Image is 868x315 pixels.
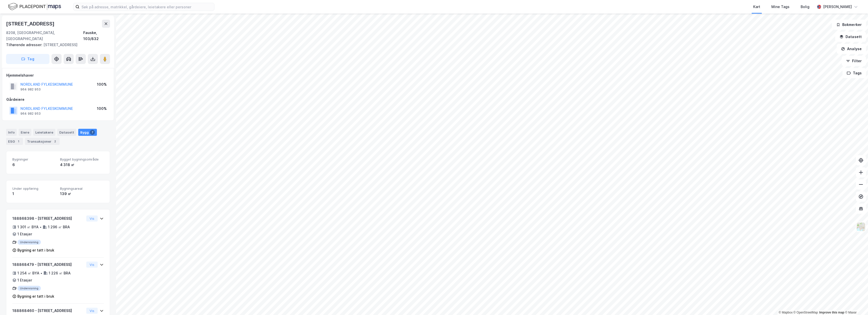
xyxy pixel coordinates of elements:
div: Gårdeiere [6,97,110,103]
a: Mapbox [779,311,793,314]
button: Filter [842,56,866,66]
button: Tag [6,54,49,64]
div: 1 254 ㎡ BYA [17,270,39,276]
div: 2 [52,139,58,144]
div: 1 296 ㎡ BRA [48,224,70,230]
div: 1 301 ㎡ BYA [17,224,39,230]
span: Bygningsareal [60,186,104,191]
div: Leietakere [33,129,55,136]
div: • [40,271,42,275]
div: 1 [12,191,56,197]
div: Bygg [78,129,97,136]
div: 100% [97,106,107,112]
div: Transaksjoner [25,138,60,145]
div: 188868479 - [STREET_ADDRESS] [12,262,84,268]
div: 964 982 953 [20,112,41,116]
div: Fauske, 103/832 [83,30,110,42]
div: Eiere [19,129,31,136]
div: Bygning er tatt i bruk [17,247,54,253]
div: 1 Etasjer [17,277,32,283]
div: [PERSON_NAME] [823,4,852,10]
div: Kart [753,4,760,10]
div: 1 226 ㎡ BRA [49,270,71,276]
div: 7 [90,130,95,135]
div: ESG [6,138,23,145]
div: Mine Tags [771,4,790,10]
div: 4 318 ㎡ [60,162,104,168]
button: Datasett [835,32,866,42]
div: 188868460 - [STREET_ADDRESS] [12,308,84,314]
div: 8208, [GEOGRAPHIC_DATA], [GEOGRAPHIC_DATA] [6,30,83,42]
div: 6 [12,162,56,168]
div: [STREET_ADDRESS] [6,42,106,48]
iframe: Chat Widget [843,291,868,315]
div: 100% [97,81,107,87]
button: Analyse [837,44,866,54]
div: Bygning er tatt i bruk [17,293,54,299]
input: Søk på adresse, matrikkel, gårdeiere, leietakere eller personer [79,3,214,11]
div: • [40,225,42,229]
div: 188868398 - [STREET_ADDRESS] [12,215,84,222]
div: Info [6,129,17,136]
button: Tags [843,68,866,78]
button: Vis [86,262,98,268]
span: Bygget bygningsområde [60,157,104,162]
div: 1 Etasjer [17,231,32,237]
img: logo.f888ab2527a4732fd821a326f86c7f29.svg [8,2,61,11]
span: Bygninger [12,157,56,162]
button: Vis [86,308,98,314]
a: OpenStreetMap [794,311,818,314]
a: Improve this map [819,311,844,314]
span: Under oppføring [12,186,56,191]
div: Bolig [801,4,809,10]
div: 139 ㎡ [60,191,104,197]
span: Tilhørende adresser: [6,43,43,47]
div: 1 [16,139,21,144]
img: Z [856,222,866,232]
div: 964 982 953 [20,87,41,91]
div: Datasett [57,129,76,136]
button: Vis [86,215,98,222]
div: Kontrollprogram for chat [843,291,868,315]
button: Bokmerker [832,20,866,30]
div: [STREET_ADDRESS] [6,20,56,28]
div: Hjemmelshaver [6,72,110,78]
